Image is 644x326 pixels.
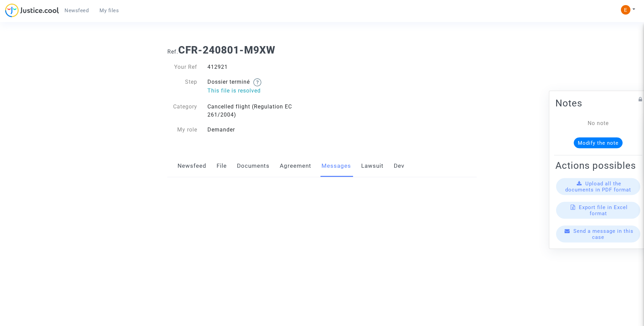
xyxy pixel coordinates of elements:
[162,103,202,119] div: Category
[162,78,202,96] div: Step
[167,48,178,55] span: Ref.
[321,155,351,177] a: Messages
[217,155,227,177] a: File
[162,63,202,71] div: Your Ref
[202,126,322,134] div: Demander
[621,5,630,15] img: ACg8ocIeiFvHKe4dA5oeRFd_CiCnuxWUEc1A2wYhRJE3TTWt=s96-c
[178,155,206,177] a: Newsfeed
[574,138,623,148] button: Modify the note
[202,103,322,119] div: Cancelled flight (Regulation EC 261/2004)
[280,155,311,177] a: Agreement
[566,119,631,127] div: No note
[394,155,404,177] a: Dev
[162,126,202,134] div: My role
[237,155,270,177] a: Documents
[65,7,89,14] span: Newsfeed
[202,63,322,71] div: 412921
[99,7,119,14] span: My files
[253,78,261,86] img: help.svg
[94,5,124,16] a: My files
[59,5,94,16] a: Newsfeed
[555,160,641,171] h2: Actions possibles
[555,97,641,109] h2: Notes
[207,86,317,95] p: This file is resolved
[178,44,275,56] b: CFR-240801-M9XW
[202,78,322,96] div: Dossier terminé
[5,3,59,17] img: jc-logo.svg
[361,155,384,177] a: Lawsuit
